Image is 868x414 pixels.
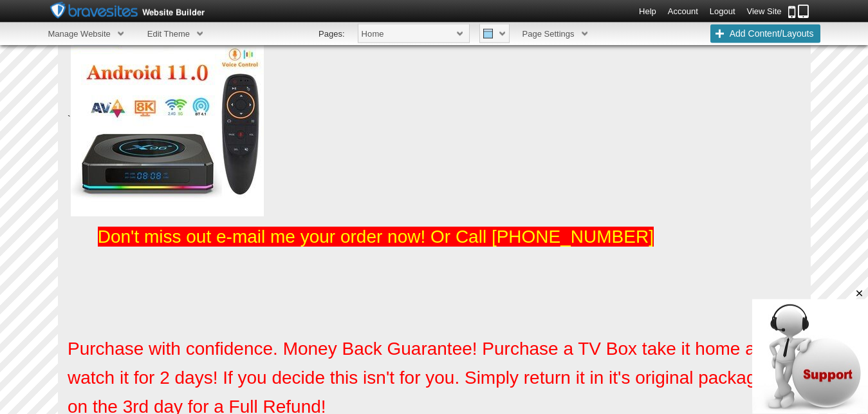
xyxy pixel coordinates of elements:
span: Edit Theme [147,23,203,45]
span: Don't miss out e-mail me your order now! [97,227,425,247]
iframe: chat widget [752,288,868,414]
img: alt [70,23,263,216]
li: Pages: [319,23,344,45]
a: Help [639,6,656,16]
img: Bravesites_toolbar_logo [48,1,228,21]
span: Or Call [PHONE_NUMBER] [430,227,654,247]
span: Page Settings [522,23,587,45]
a: Add Content/Layouts [710,29,820,39]
span: Home [358,24,470,43]
span: Add Content/Layouts [710,24,820,43]
p: ` [68,23,801,216]
span: Manage Website [48,23,124,45]
a: Account [668,6,698,16]
a: Logout [710,6,735,16]
a: View Site [747,6,782,16]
